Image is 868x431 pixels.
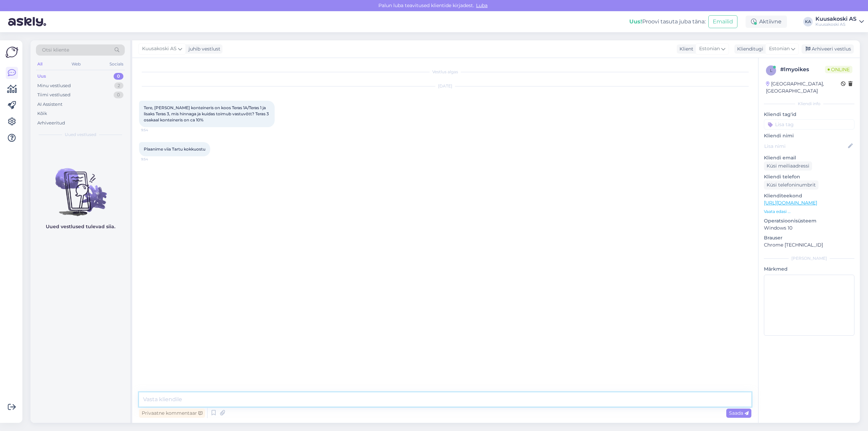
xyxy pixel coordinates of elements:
[37,110,47,117] div: Kõik
[803,17,813,26] div: KA
[114,82,123,89] div: 2
[764,142,847,150] input: Lisa nimi
[139,83,751,89] div: [DATE]
[729,410,749,416] span: Saada
[677,45,693,53] div: Klient
[708,15,737,28] button: Emailid
[802,44,854,54] div: Arhiveeri vestlus
[815,22,856,27] div: Kuusakoski AS
[764,161,812,171] div: Küsi meiliaadressi
[764,224,854,232] p: Windows 10
[37,92,71,98] div: Tiimi vestlused
[815,16,864,27] a: Kuusakoski ASKuusakoski AS
[141,128,166,133] span: 9:54
[31,156,130,217] img: No chats
[5,46,18,59] img: Askly Logo
[825,66,852,73] span: Online
[139,69,751,75] div: Vestlus algas
[37,73,46,80] div: Uus
[815,16,856,22] div: Kuusakoski AS
[186,45,220,53] div: juhib vestlust
[114,92,123,98] div: 0
[141,157,166,162] span: 9:54
[114,73,123,80] div: 0
[70,60,82,68] div: Web
[42,46,69,54] span: Otsi kliente
[142,45,177,53] span: Kuusakoski AS
[764,154,854,161] p: Kliendi email
[139,409,205,418] div: Privaatne kommentaar
[764,119,854,130] input: Lisa tag
[764,180,818,190] div: Küsi telefoninumbrit
[764,111,854,118] p: Kliendi tag'id
[780,65,825,74] div: # lmyoikes
[474,2,490,8] span: Luba
[37,101,62,108] div: AI Assistent
[764,132,854,139] p: Kliendi nimi
[764,234,854,241] p: Brauser
[37,120,65,126] div: Arhiveeritud
[764,173,854,180] p: Kliendi telefon
[699,45,720,53] span: Estonian
[764,241,854,249] p: Chrome [TECHNICAL_ID]
[764,255,854,261] div: [PERSON_NAME]
[766,80,841,95] div: [GEOGRAPHIC_DATA], [GEOGRAPHIC_DATA]
[764,200,817,206] a: [URL][DOMAIN_NAME]
[629,18,642,25] b: Uus!
[36,60,44,68] div: All
[769,45,790,53] span: Estonian
[764,266,854,273] p: Märkmed
[144,146,205,152] span: Plaanime viia Tartu kokkuostu
[65,132,96,138] span: Uued vestlused
[764,192,854,199] p: Klienditeekond
[764,101,854,107] div: Kliendi info
[770,68,772,73] span: l
[629,18,706,26] div: Proovi tasuta juba täna:
[734,45,763,53] div: Klienditugi
[746,16,787,28] div: Aktiivne
[144,105,270,122] span: Tere, [PERSON_NAME] konteineris on koos Teras 1A/Teras 1 ja lisaks Teras 3, mis hinnaga ja kuidas...
[764,209,854,215] p: Vaata edasi ...
[108,60,125,68] div: Socials
[764,217,854,224] p: Operatsioonisüsteem
[37,82,71,89] div: Minu vestlused
[46,223,115,230] p: Uued vestlused tulevad siia.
